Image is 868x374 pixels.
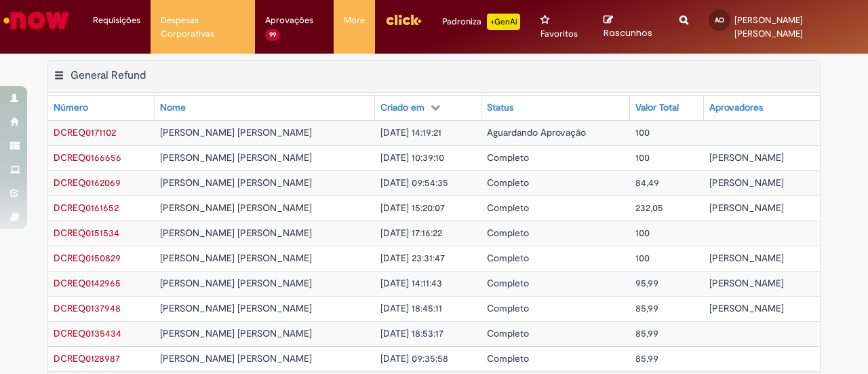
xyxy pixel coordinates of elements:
span: Completo [487,252,529,264]
span: Aguardando Aprovação [487,126,586,138]
span: [DATE] 10:39:10 [380,151,444,164]
span: [DATE] 15:20:07 [380,202,445,214]
div: Aprovadores [709,101,763,115]
span: [DATE] 23:31:47 [380,252,445,264]
img: ServiceNow [1,7,71,34]
span: DCREQ0161652 [54,202,119,214]
span: Completo [487,327,529,339]
span: Despesas Corporativas [161,14,245,41]
span: 100 [635,126,650,138]
span: DCREQ0137948 [54,302,121,314]
span: Completo [487,151,529,164]
span: More [344,14,365,27]
span: 84,49 [635,176,659,189]
span: DCREQ0171102 [54,126,116,138]
a: Abrir Registro: DCREQ0162069 [54,176,121,189]
span: Favoritos [540,27,578,41]
span: [PERSON_NAME] [PERSON_NAME] [160,126,312,138]
span: DCREQ0151534 [54,227,119,239]
span: [PERSON_NAME] [PERSON_NAME] [160,151,312,164]
a: Rascunhos [604,14,658,39]
a: Abrir Registro: DCREQ0166656 [54,151,121,164]
span: [PERSON_NAME] [709,176,784,189]
span: [PERSON_NAME] [PERSON_NAME] [160,302,312,314]
span: 85,99 [635,327,658,339]
span: DCREQ0142965 [54,277,121,289]
span: 99 [265,29,280,41]
span: Completo [487,227,529,239]
span: [PERSON_NAME] [PERSON_NAME] [160,352,312,364]
span: [PERSON_NAME] [PERSON_NAME] [160,227,312,239]
span: [DATE] 18:53:17 [380,327,443,339]
a: Abrir Registro: DCREQ0150829 [54,252,121,264]
span: Completo [487,202,529,214]
div: Número [54,101,88,115]
span: 232,05 [635,202,663,214]
span: Completo [487,352,529,364]
span: 95,99 [635,277,658,289]
span: [PERSON_NAME] [PERSON_NAME] [734,14,803,39]
span: DCREQ0150829 [54,252,121,264]
p: +GenAi [487,14,520,30]
div: Padroniza [442,14,520,30]
h2: General Refund [71,69,146,82]
img: click_logo_yellow_360x200.png [385,10,422,30]
span: [PERSON_NAME] [709,202,784,214]
span: AO [715,16,724,24]
a: Abrir Registro: DCREQ0161652 [54,202,119,214]
span: [PERSON_NAME] [709,277,784,289]
div: Valor Total [635,101,679,115]
span: DCREQ0135434 [54,327,121,339]
span: 100 [635,227,650,239]
span: [PERSON_NAME] [PERSON_NAME] [160,277,312,289]
span: [PERSON_NAME] [PERSON_NAME] [160,202,312,214]
span: Completo [487,302,529,314]
span: Aprovações [265,14,313,27]
span: 85,99 [635,352,658,364]
button: General Refund Menu de contexto [54,69,64,86]
span: DCREQ0128987 [54,352,120,364]
span: Rascunhos [604,26,652,39]
span: [PERSON_NAME] [PERSON_NAME] [160,327,312,339]
span: Completo [487,176,529,189]
span: [PERSON_NAME] [PERSON_NAME] [160,176,312,189]
span: 85,99 [635,302,658,314]
span: 100 [635,151,650,164]
span: 100 [635,252,650,264]
div: Criado em [380,101,425,115]
span: [PERSON_NAME] [PERSON_NAME] [160,252,312,264]
span: [DATE] 14:11:43 [380,277,442,289]
span: [PERSON_NAME] [709,151,784,164]
div: Status [487,101,513,115]
a: Abrir Registro: DCREQ0171102 [54,126,116,138]
span: [PERSON_NAME] [709,302,784,314]
span: DCREQ0166656 [54,151,121,164]
span: [DATE] 09:54:35 [380,176,448,189]
span: [DATE] 17:16:22 [380,227,442,239]
span: [DATE] 14:19:21 [380,126,441,138]
a: Abrir Registro: DCREQ0128987 [54,352,120,364]
a: Abrir Registro: DCREQ0142965 [54,277,121,289]
span: [DATE] 18:45:11 [380,302,442,314]
span: [DATE] 09:35:58 [380,352,448,364]
span: DCREQ0162069 [54,176,121,189]
span: Completo [487,277,529,289]
span: Requisições [93,14,140,27]
span: [PERSON_NAME] [709,252,784,264]
a: Abrir Registro: DCREQ0151534 [54,227,119,239]
a: Abrir Registro: DCREQ0137948 [54,302,121,314]
div: Nome [160,101,186,115]
a: Abrir Registro: DCREQ0135434 [54,327,121,339]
